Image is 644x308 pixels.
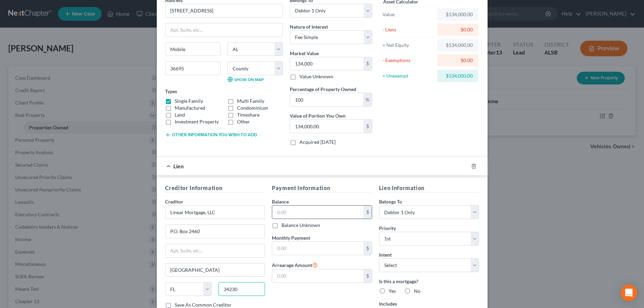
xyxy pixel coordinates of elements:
input: Apt, Suite, etc... [165,23,283,37]
div: $ [364,242,372,255]
div: - Liens [382,26,435,33]
label: Other [237,118,250,125]
div: $134,000.00 [443,42,473,49]
div: = Unexempt [382,72,435,79]
input: Enter address... [165,225,265,238]
span: Creditor [165,199,183,205]
span: Priority [379,225,396,231]
input: Search creditor by name... [165,205,265,219]
span: Belongs To [379,199,402,205]
input: 0.00 [272,242,364,255]
button: Other information you wish to add [165,132,257,138]
label: Yes [389,288,396,295]
div: $ [364,57,372,70]
div: $ [364,206,372,219]
label: Types [165,88,177,95]
input: Enter city... [165,43,220,56]
input: 0.00 [290,120,364,133]
label: Balance [272,198,289,205]
div: $134,000.00 [443,72,473,79]
div: Value [382,11,435,18]
input: Enter address... [165,4,283,17]
input: Enter city... [165,264,265,277]
div: - Exemptions [382,57,435,64]
input: 0.00 [272,206,364,219]
label: Market Value [290,50,319,57]
div: $ [364,269,372,282]
label: Nature of Interest [290,23,328,30]
label: Balance Unknown [282,222,320,229]
h5: Creditor Information [165,184,265,192]
label: No [414,288,420,295]
label: Manufactured [175,105,205,111]
label: Is this a mortgage? [379,278,479,285]
label: Monthly Payment [272,234,310,241]
input: Apt, Suite, etc... [165,244,265,257]
input: Enter zip... [165,61,221,75]
label: Includes [379,300,479,307]
label: Percentage of Property Owned [290,86,356,93]
label: Acquired [DATE] [299,139,336,146]
input: Enter zip... [218,282,265,296]
input: 0.00 [290,57,364,70]
div: Open Intercom Messenger [621,285,637,301]
div: % [363,93,372,106]
label: Single Family [175,98,203,105]
div: = Net Equity [382,42,435,49]
label: Multi Family [237,98,264,105]
div: $134,000.00 [443,11,473,18]
label: Timeshare [237,111,259,118]
label: Intent [379,251,392,258]
span: Lien [173,163,184,169]
label: Value Unknown [299,73,333,80]
input: 0.00 [290,93,363,106]
div: $0.00 [443,26,473,33]
div: $ [364,120,372,133]
a: Show on Map [227,77,264,82]
div: $0.00 [443,57,473,64]
h5: Lien Information [379,184,479,192]
label: Investment Property [175,118,219,125]
label: Condominium [237,105,268,111]
label: Value of Portion You Own [290,112,346,119]
label: Arrearage Amount [272,261,318,269]
label: Land [175,111,185,118]
h5: Payment Information [272,184,372,192]
input: 0.00 [272,269,364,282]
